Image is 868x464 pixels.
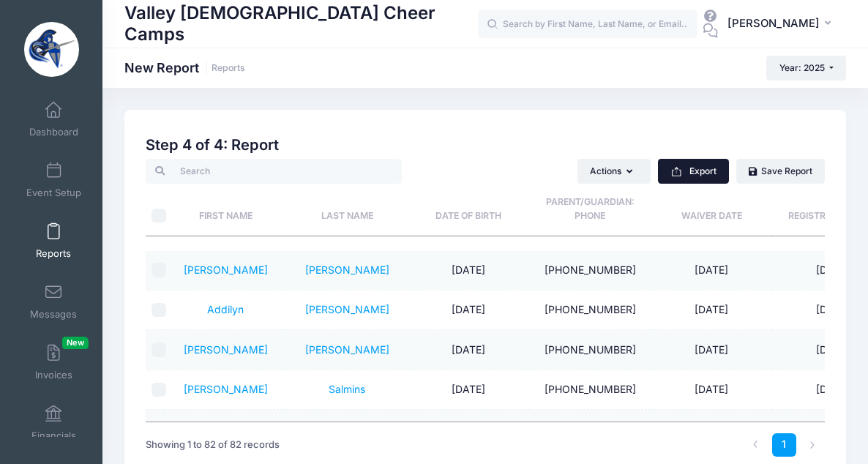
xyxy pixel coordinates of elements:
[452,263,485,276] span: [DATE]
[305,303,389,315] a: [PERSON_NAME]
[529,291,651,330] td: [PHONE_NUMBER]
[452,343,485,356] span: [DATE]
[36,247,71,260] span: Reports
[31,430,76,442] span: Financials
[408,184,529,236] th: Date of Birth: activate to sort column ascending
[26,187,81,199] span: Event Setup
[736,159,825,184] a: Save Report
[718,7,846,41] button: [PERSON_NAME]
[305,263,389,276] a: [PERSON_NAME]
[62,337,89,349] span: New
[19,337,89,388] a: InvoicesNew
[165,184,286,236] th: First Name: activate to sort column ascending
[184,263,268,276] a: [PERSON_NAME]
[766,56,846,81] button: Year: 2025
[30,308,77,321] span: Messages
[772,433,796,457] a: 1
[212,63,245,74] a: Reports
[35,369,72,381] span: Invoices
[184,383,268,395] a: [PERSON_NAME]
[19,154,89,206] a: Event Setup
[651,184,772,236] th: Waiver Date: activate to sort column ascending
[305,343,389,356] a: [PERSON_NAME]
[478,10,697,39] input: Search by First Name, Last Name, or Email...
[529,184,651,236] th: Parent/Guardian: Phone: activate to sort column ascending
[651,330,772,370] td: [DATE]
[529,370,651,410] td: [PHONE_NUMBER]
[529,410,651,449] td: [PHONE_NUMBER]
[146,159,402,184] input: Search
[19,276,89,327] a: Messages
[286,184,408,236] th: Last Name: activate to sort column ascending
[779,62,825,73] span: Year: 2025
[146,428,280,462] div: Showing 1 to 82 of 82 records
[19,94,89,145] a: Dashboard
[529,251,651,291] td: [PHONE_NUMBER]
[651,370,772,410] td: [DATE]
[29,126,78,138] span: Dashboard
[452,383,485,395] span: [DATE]
[19,397,89,449] a: Financials
[329,383,365,395] a: Salmins
[651,291,772,330] td: [DATE]
[577,159,651,184] button: Actions
[184,343,268,356] a: [PERSON_NAME]
[651,251,772,291] td: [DATE]
[124,60,245,75] h1: New Report
[146,136,825,154] h2: Step 4 of 4: Report
[19,215,89,266] a: Reports
[452,303,485,315] span: [DATE]
[658,159,729,184] button: Export
[24,22,79,77] img: Valley Christian Cheer Camps
[727,15,820,31] span: [PERSON_NAME]
[651,410,772,449] td: [DATE]
[207,303,244,315] a: Addilyn
[529,330,651,370] td: [PHONE_NUMBER]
